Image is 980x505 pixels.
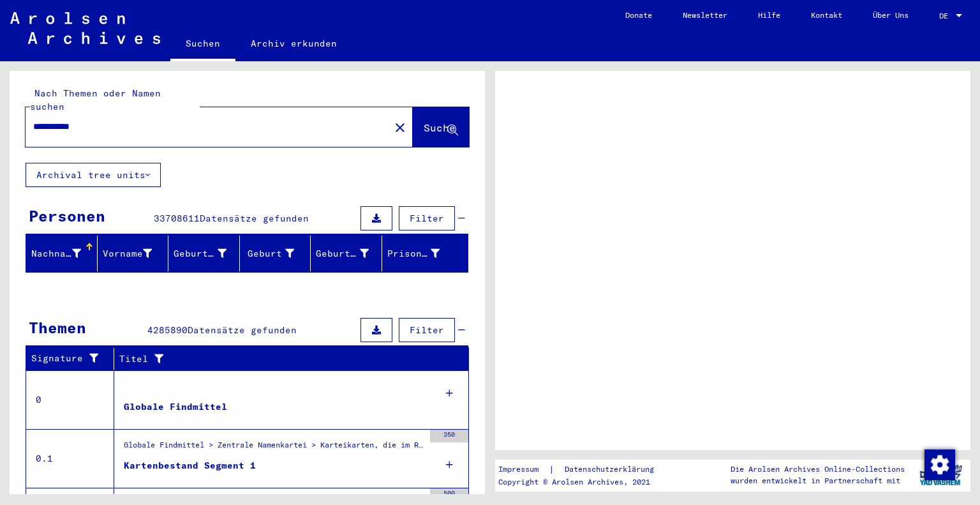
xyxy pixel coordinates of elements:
[170,28,235,61] a: Suchen
[731,464,905,475] p: Die Arolsen Archives Online-Collections
[387,243,456,264] div: Prisoner #
[498,463,669,476] div: |
[26,236,98,271] mat-header-cell: Nachname
[98,236,169,271] mat-header-cell: Vorname
[387,247,440,260] div: Prisoner #
[29,204,105,227] div: Personen
[235,28,352,59] a: Archiv erkunden
[410,213,444,224] span: Filter
[26,370,114,429] td: 0
[119,349,456,369] div: Titel
[245,247,295,260] div: Geburt‏
[731,475,905,486] p: wurden entwickelt in Partnerschaft mit
[174,247,226,260] div: Geburtsname
[316,247,369,260] div: Geburtsdatum
[392,120,408,135] mat-icon: close
[424,121,456,134] span: Suche
[498,476,669,488] p: Copyright © Arolsen Archives, 2021
[245,243,311,264] div: Geburt‏
[939,11,953,20] span: DE
[124,400,227,414] div: Globale Findmittel
[188,324,297,336] span: Datensätze gefunden
[124,439,424,457] div: Globale Findmittel > Zentrale Namenkartei > Karteikarten, die im Rahmen der sequentiellen Massend...
[240,236,311,271] mat-header-cell: Geburt‏
[31,352,104,365] div: Signature
[924,449,955,480] img: Zustimmung ändern
[430,488,468,501] div: 500
[154,213,200,224] span: 33708611
[399,318,455,342] button: Filter
[103,243,168,264] div: Vorname
[387,114,413,140] button: Clear
[410,324,444,336] span: Filter
[147,324,188,336] span: 4285890
[382,236,468,271] mat-header-cell: Prisoner #
[168,236,240,271] mat-header-cell: Geburtsname
[119,352,443,366] div: Titel
[103,247,152,260] div: Vorname
[31,243,97,264] div: Nachname
[200,213,309,224] span: Datensätze gefunden
[174,243,242,264] div: Geburtsname
[31,247,81,260] div: Nachname
[26,429,114,488] td: 0.1
[30,87,161,112] mat-label: Nach Themen oder Namen suchen
[311,236,382,271] mat-header-cell: Geburtsdatum
[554,463,669,476] a: Datenschutzerklärung
[26,163,161,187] button: Archival tree units
[124,459,256,472] div: Kartenbestand Segment 1
[399,206,455,230] button: Filter
[10,12,160,44] img: Arolsen_neg.svg
[29,316,86,339] div: Themen
[498,463,549,476] a: Impressum
[413,107,469,147] button: Suche
[31,349,117,369] div: Signature
[430,430,468,442] div: 350
[917,459,965,491] img: yv_logo.png
[316,243,385,264] div: Geburtsdatum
